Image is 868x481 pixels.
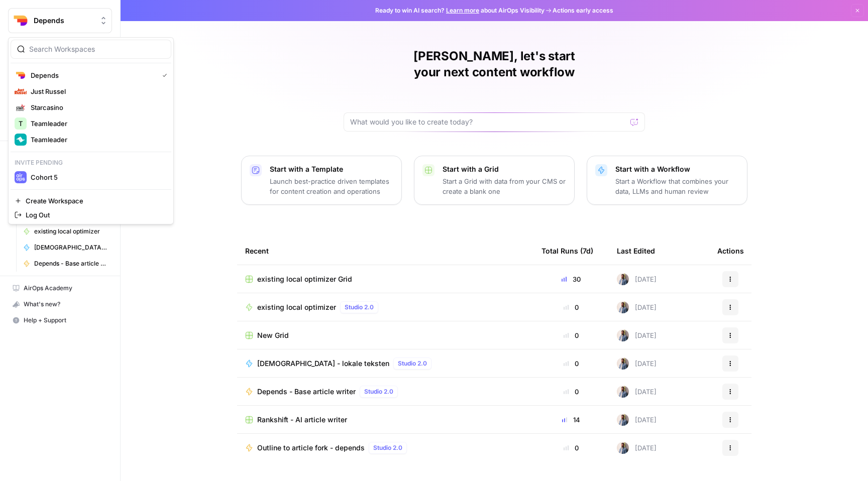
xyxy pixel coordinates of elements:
[617,414,657,426] div: [DATE]
[257,358,389,369] span: [DEMOGRAPHIC_DATA] - lokale teksten
[617,357,657,370] div: [DATE]
[541,415,601,425] div: 14
[19,223,112,239] a: existing local optimizer
[617,442,657,454] div: [DATE]
[245,415,525,425] a: Rankshift - AI article writer
[34,259,107,268] span: Depends - Base article writer
[257,387,356,397] span: Depends - Base article writer
[617,301,629,313] img: 542af2wjek5zirkck3dd1n2hljhm
[245,274,525,284] a: existing local optimizer Grid
[15,101,27,113] img: Starcasino Logo
[245,386,525,398] a: Depends - Base article writerStudio 2.0
[15,171,27,183] img: Cohort 5 Logo
[617,442,629,454] img: 542af2wjek5zirkck3dd1n2hljhm
[446,7,479,14] a: Learn more
[11,208,171,222] a: Log Out
[615,176,739,196] p: Start a Workflow that combines your data, LLMs and human review
[617,386,629,398] img: 542af2wjek5zirkck3dd1n2hljhm
[350,117,626,127] input: What would you like to create today?
[31,102,163,112] span: Starcasino
[553,6,613,15] span: Actions early access
[8,312,112,328] button: Help + Support
[245,330,525,340] a: New Grid
[8,296,112,312] button: What's new?
[8,8,112,33] button: Workspace: Depends
[443,176,566,196] p: Start a Grid with data from your CMS or create a blank one
[270,164,393,174] p: Start with a Template
[541,358,601,369] div: 0
[717,237,744,265] div: Actions
[19,239,112,256] a: [DEMOGRAPHIC_DATA] - lokale teksten
[245,237,525,265] div: Recent
[364,387,393,396] span: Studio 2.0
[24,284,107,293] span: AirOps Academy
[617,301,657,313] div: [DATE]
[19,118,23,129] span: T
[257,274,352,284] span: existing local optimizer Grid
[345,303,374,312] span: Studio 2.0
[9,297,112,312] div: What's new?
[31,135,163,145] span: Teamleader
[24,316,107,325] span: Help + Support
[617,329,629,341] img: 542af2wjek5zirkck3dd1n2hljhm
[541,387,601,397] div: 0
[241,156,402,205] button: Start with a TemplateLaunch best-practice driven templates for content creation and operations
[15,85,27,97] img: Just Russel Logo
[12,12,30,30] img: Depends Logo
[373,443,402,452] span: Studio 2.0
[29,44,165,54] input: Search Workspaces
[245,301,525,313] a: existing local optimizerStudio 2.0
[541,274,601,284] div: 30
[617,357,629,370] img: 542af2wjek5zirkck3dd1n2hljhm
[257,302,336,312] span: existing local optimizer
[414,156,575,205] button: Start with a GridStart a Grid with data from your CMS or create a blank one
[617,273,629,285] img: 542af2wjek5zirkck3dd1n2hljhm
[587,156,747,205] button: Start with a WorkflowStart a Workflow that combines your data, LLMs and human review
[31,70,154,80] span: Depends
[31,118,163,129] span: Teamleader
[11,156,171,169] p: Invite pending
[11,194,171,208] a: Create Workspace
[257,443,365,453] span: Outline to article fork - depends
[344,48,645,80] h1: [PERSON_NAME], let's start your next content workflow
[31,86,163,96] span: Just Russel
[8,280,112,296] a: AirOps Academy
[15,134,27,146] img: Teamleader Logo
[15,69,27,81] img: Depends Logo
[617,273,657,285] div: [DATE]
[398,359,427,368] span: Studio 2.0
[19,256,112,272] a: Depends - Base article writer
[26,196,163,206] span: Create Workspace
[541,443,601,453] div: 0
[257,415,347,425] span: Rankshift - AI article writer
[26,210,163,220] span: Log Out
[617,386,657,398] div: [DATE]
[615,164,739,174] p: Start with a Workflow
[617,237,655,265] div: Last Edited
[375,6,545,15] span: Ready to win AI search? about AirOps Visibility
[617,329,657,341] div: [DATE]
[245,357,525,370] a: [DEMOGRAPHIC_DATA] - lokale tekstenStudio 2.0
[541,330,601,340] div: 0
[541,237,593,265] div: Total Runs (7d)
[34,243,107,252] span: [DEMOGRAPHIC_DATA] - lokale teksten
[270,176,393,196] p: Launch best-practice driven templates for content creation and operations
[257,330,289,340] span: New Grid
[34,16,94,26] span: Depends
[34,227,107,236] span: existing local optimizer
[541,302,601,312] div: 0
[8,37,174,224] div: Workspace: Depends
[617,414,629,426] img: 542af2wjek5zirkck3dd1n2hljhm
[31,172,163,182] span: Cohort 5
[443,164,566,174] p: Start with a Grid
[245,442,525,454] a: Outline to article fork - dependsStudio 2.0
